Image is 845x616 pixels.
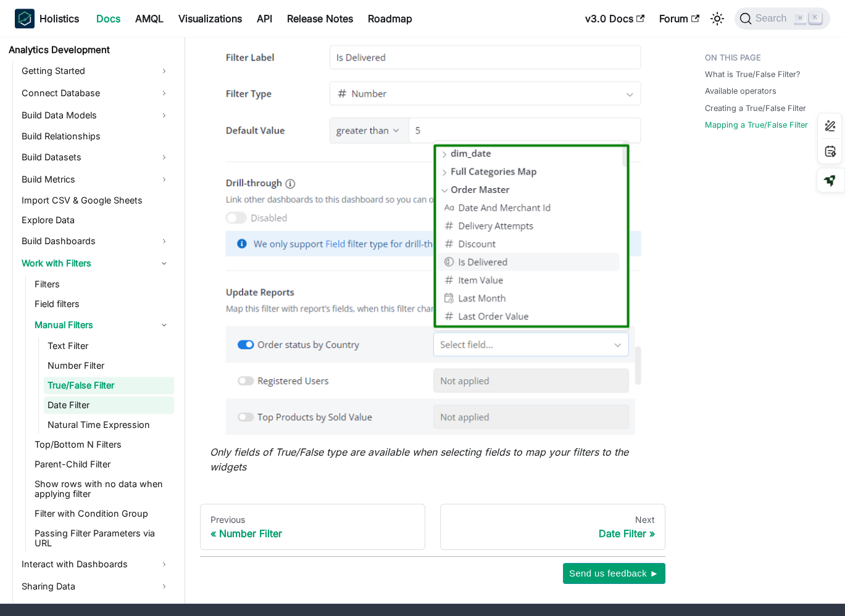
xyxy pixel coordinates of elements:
b: Holistics [40,11,79,26]
a: Forum [652,9,707,28]
a: Release Notes [280,9,360,28]
button: Switch between dark and light mode (currently light mode) [707,9,727,28]
a: Build Dashboards [18,231,174,251]
button: Search (Command+K) [735,7,830,30]
a: Top/Bottom N Filters [31,436,174,453]
a: Visualizations [171,9,249,28]
a: Filter with Condition Group [31,505,174,522]
a: Build Relationships [18,128,174,145]
a: Sharing Data [18,577,174,596]
a: Passing Filter Parameters via URL [31,525,174,552]
a: Explore Data [18,211,174,229]
kbd: ⌘ [794,13,806,24]
div: Number Filter [210,527,415,540]
div: Previous [210,514,415,525]
a: Mapping a True/False Filter [705,119,808,131]
em: Only fields of True/False type are available when selecting fields to map your filters to the wid... [210,446,628,473]
a: True/False Filter [44,377,174,394]
a: Docs [89,9,128,28]
a: Field filters [31,295,174,313]
a: Natural Time Expression [44,416,174,433]
div: Next [451,514,655,525]
a: Roadmap [360,9,420,28]
kbd: K [809,12,822,23]
a: Available operators [705,85,776,97]
a: PreviousNumber Filter [200,504,425,551]
a: AMQL [128,9,171,28]
div: Date Filter [451,527,655,540]
nav: Docs pages [200,504,665,551]
a: v3.0 Docs [578,9,652,28]
span: Send us feedback ► [569,565,659,581]
a: HolisticsHolistics [15,9,79,28]
a: Analytics Development [5,41,174,59]
a: API [249,9,280,28]
a: Build Metrics [18,170,174,189]
a: Build Datasets [18,147,174,167]
a: Interact with Dashboards [18,554,174,574]
a: Filters [31,276,174,293]
a: Creating a True/False Filter [705,102,806,114]
a: What is True/False Filter? [705,68,801,80]
a: Text Filter [44,337,174,355]
a: Getting Started [18,61,174,81]
span: Search [752,13,794,24]
img: Holistics [15,9,35,28]
a: Build Data Models [18,105,174,125]
a: Date Filter [44,396,174,414]
a: Import CSV & Google Sheets [18,192,174,209]
a: Connect Database [18,83,174,103]
a: Manual Filters [31,315,174,335]
button: Send us feedback ► [563,563,665,584]
a: NextDate Filter [440,504,665,551]
a: Work with Filters [18,253,174,273]
a: Number Filter [44,357,174,374]
a: Show rows with no data when applying filter [31,475,174,503]
a: Parent-Child Filter [31,456,174,473]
